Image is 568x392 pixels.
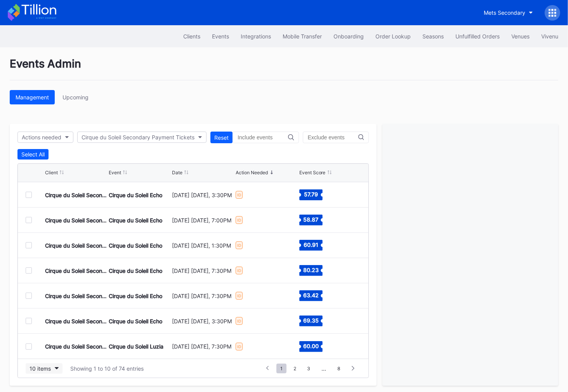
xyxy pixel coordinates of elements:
div: Actions needed [22,134,61,140]
div: [DATE] [DATE], 7:30PM [172,267,234,274]
div: [DATE] [DATE], 3:30PM [172,318,234,324]
div: [DATE] [DATE], 1:30PM [172,242,234,249]
div: Cirque du Soleil Secondary Payment Tickets [45,343,107,350]
div: Event Score [299,170,326,175]
button: Order Lookup [370,29,417,43]
div: Cirque du Soleil Secondary Payment Tickets [45,318,107,324]
text: 58.87 [303,216,318,223]
div: Select All [21,151,45,158]
button: Reset [210,132,233,143]
div: Mobile Transfer [283,33,322,40]
div: Unfulfilled Orders [455,33,500,40]
div: Showing 1 to 10 of 74 entries [70,365,144,372]
button: 10 items [26,363,63,374]
button: Onboarding [328,29,370,43]
span: 8 [334,364,344,373]
div: [DATE] [DATE], 7:30PM [172,293,234,299]
div: ID [236,216,243,224]
div: Cirque du Soleil Secondary Payment Tickets [45,217,107,224]
button: Integrations [235,29,277,43]
div: Date [172,170,182,175]
button: Vivenu [535,29,564,43]
div: Order Lookup [375,33,411,40]
div: Events Admin [10,57,558,80]
div: Cirque du Soleil Echo [109,192,162,198]
button: Actions needed [17,132,73,143]
div: Vivenu [541,33,558,40]
div: Client [45,170,58,175]
text: 69.35 [303,317,319,324]
div: Mets Secondary [484,9,525,16]
div: Management [16,94,49,101]
div: Cirque du Soleil Echo [109,217,162,224]
div: Clients [183,33,200,40]
input: Include events [238,134,288,140]
button: Clients [177,29,206,43]
text: 57.79 [304,191,318,198]
div: Onboarding [334,33,364,40]
span: 2 [290,364,300,373]
button: Mobile Transfer [277,29,328,43]
div: 10 items [30,365,51,372]
div: Cirque du Soleil Secondary Payment Tickets [45,267,107,274]
button: Select All [17,149,49,160]
div: Reset [214,134,229,141]
div: ID [236,241,243,249]
text: 80.23 [303,267,319,273]
text: 63.42 [303,292,319,298]
button: Seasons [417,29,450,43]
div: ... [316,365,332,372]
div: Action Needed [236,170,268,175]
div: [DATE] [DATE], 7:00PM [172,217,234,224]
input: Exclude events [308,134,358,140]
button: Unfulfilled Orders [450,29,505,43]
div: Cirque du Soleil Secondary Payment Tickets [82,134,195,140]
div: ID [236,191,243,199]
button: Management [10,90,55,104]
div: Upcoming [63,94,89,101]
div: Cirque du Soleil Echo [109,267,162,274]
div: [DATE] [DATE], 3:30PM [172,192,234,198]
div: ID [236,343,243,350]
button: Cirque du Soleil Secondary Payment Tickets [77,132,207,143]
div: ID [236,267,243,274]
div: Seasons [422,33,444,40]
div: [DATE] [DATE], 7:30PM [172,343,234,350]
span: 1 [276,364,287,373]
text: 60.91 [304,241,318,248]
div: Cirque du Soleil Echo [109,242,162,249]
div: Events [212,33,229,40]
button: Events [206,29,235,43]
div: Cirque du Soleil Secondary Payment Tickets [45,293,107,299]
div: Cirque du Soleil Secondary Payment Tickets [45,192,107,198]
div: ID [236,317,243,325]
div: Cirque du Soleil Echo [109,318,162,324]
div: Cirque du Soleil Secondary Payment Tickets [45,242,107,249]
span: 3 [303,364,314,373]
div: Event [109,170,121,175]
div: Venues [511,33,530,40]
button: Venues [505,29,535,43]
button: Upcoming [57,90,94,104]
div: Cirque du Soleil Luzia [109,343,163,350]
button: Mets Secondary [478,5,539,20]
div: ID [236,292,243,300]
div: Cirque du Soleil Echo [109,293,162,299]
text: 60.00 [303,342,319,349]
div: Integrations [241,33,271,40]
